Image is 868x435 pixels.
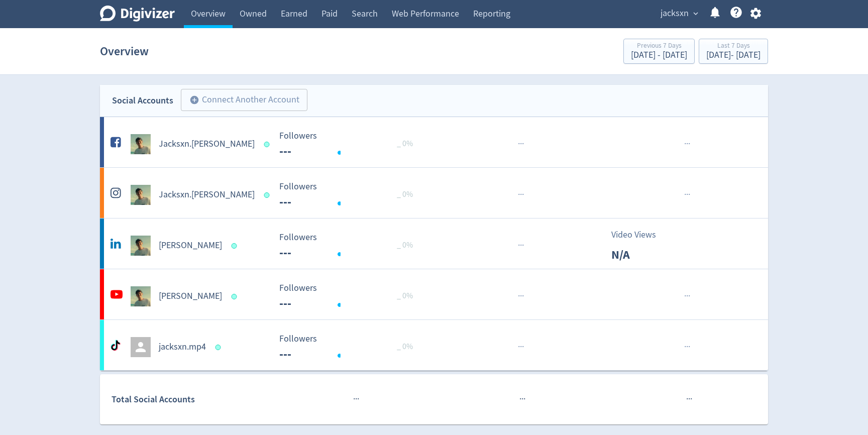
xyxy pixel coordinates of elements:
span: · [520,138,522,150]
div: Social Accounts [112,93,173,108]
p: Video Views [611,228,669,242]
span: · [518,188,520,201]
h5: [PERSON_NAME] [159,240,222,252]
span: · [688,341,690,353]
img: Jacksxn.berry undefined [131,134,151,154]
a: jacksxn.mp4 Followers --- Followers --- _ 0%······ [100,320,768,370]
span: · [686,341,688,353]
span: · [522,341,524,353]
span: _ 0% [397,342,413,352]
span: · [520,290,522,302]
svg: Followers --- [274,334,425,361]
span: · [688,290,690,302]
span: · [518,239,520,252]
h5: Jacksxn.[PERSON_NAME] [159,189,255,201]
button: Connect Another Account [181,89,307,111]
span: _ 0% [397,291,413,301]
span: Data last synced: 1 Sep 2025, 10:02am (AEST) [232,294,240,299]
span: · [684,341,686,353]
span: · [688,188,690,201]
span: · [518,341,520,353]
button: Previous 7 Days[DATE] - [DATE] [623,39,695,64]
h1: Overview [100,35,149,67]
svg: Followers --- [274,182,425,208]
div: Last 7 Days [706,42,761,51]
span: Data last synced: 1 Sep 2025, 11:02am (AEST) [264,142,273,147]
a: Jacksxn.berry undefinedJacksxn.[PERSON_NAME] Followers --- Followers --- _ 0%······ [100,168,768,218]
a: Jacksxn.berry undefinedJacksxn.[PERSON_NAME] Followers --- Followers --- _ 0%······ [100,117,768,167]
span: Data last synced: 31 Aug 2025, 11:02pm (AEST) [215,345,224,350]
svg: Followers --- [274,131,425,158]
div: Total Social Accounts [112,392,272,407]
span: · [684,188,686,201]
span: · [690,393,692,405]
span: · [523,393,525,405]
svg: Followers --- [274,283,425,310]
a: Jackson Berry undefined[PERSON_NAME] Followers --- Followers --- _ 0%···Video ViewsN/A [100,219,768,269]
span: · [686,188,688,201]
h5: Jacksxn.[PERSON_NAME] [159,138,255,150]
span: · [688,393,690,405]
span: · [522,138,524,150]
span: · [520,239,522,252]
h5: [PERSON_NAME] [159,290,222,302]
div: Previous 7 Days [631,42,687,51]
button: jacksxn [657,6,701,22]
span: · [353,393,355,405]
span: · [684,138,686,150]
span: · [519,393,521,405]
img: Jackson Berry undefined [131,236,151,256]
h5: jacksxn.mp4 [159,341,206,353]
span: · [686,393,688,405]
span: _ 0% [397,240,413,250]
span: · [688,138,690,150]
img: Jacksxn.berry undefined [131,185,151,205]
span: _ 0% [397,139,413,149]
span: · [522,188,524,201]
span: · [686,290,688,302]
span: expand_more [691,9,700,18]
img: Jackson undefined [131,286,151,306]
span: · [355,393,357,405]
span: · [520,341,522,353]
button: Last 7 Days[DATE]- [DATE] [699,39,768,64]
svg: Followers --- [274,233,425,259]
span: · [518,138,520,150]
div: [DATE] - [DATE] [631,51,687,60]
span: _ 0% [397,189,413,199]
span: Data last synced: 1 Sep 2025, 11:02am (AEST) [264,192,273,198]
p: N/A [611,246,669,264]
a: Jackson undefined[PERSON_NAME] Followers --- Followers --- _ 0%······ [100,269,768,319]
span: Data last synced: 31 Aug 2025, 7:01pm (AEST) [232,243,240,249]
div: [DATE] - [DATE] [706,51,761,60]
span: · [521,393,523,405]
span: add_circle [189,95,199,105]
span: · [357,393,359,405]
a: Connect Another Account [173,90,307,111]
span: · [686,138,688,150]
span: · [518,290,520,302]
span: jacksxn [661,6,689,22]
span: · [522,239,524,252]
span: · [684,290,686,302]
span: · [520,188,522,201]
span: · [522,290,524,302]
